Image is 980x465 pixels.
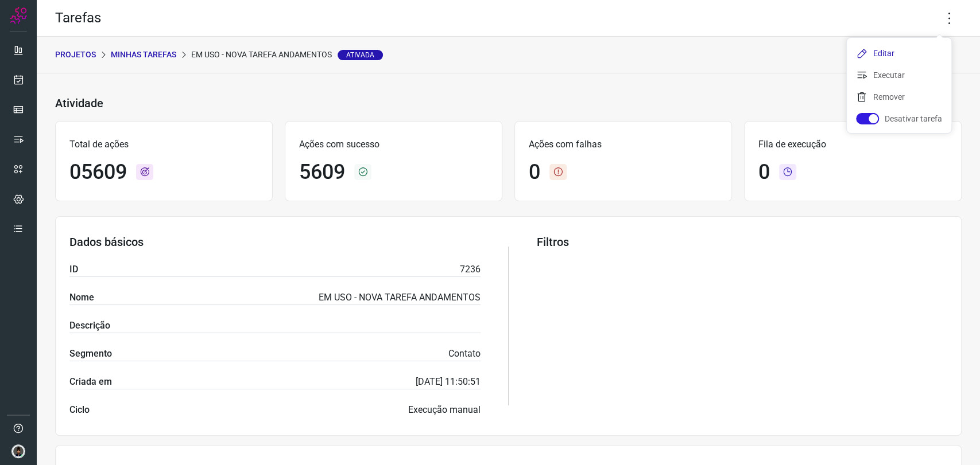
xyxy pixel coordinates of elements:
[191,49,383,61] p: EM USO - NOVA TAREFA ANDAMENTOS
[460,263,481,276] p: 7236
[758,138,947,151] p: Fila de execução
[69,403,90,417] label: Ciclo
[847,88,951,106] li: Remover
[299,138,488,151] p: Ações com sucesso
[758,160,770,185] h1: 0
[529,160,540,185] h1: 0
[299,160,345,185] h1: 5609
[69,291,94,304] label: Nome
[69,319,110,333] label: Descrição
[408,403,481,417] p: Execução manual
[69,138,258,151] p: Total de ações
[69,347,112,361] label: Segmento
[69,375,112,389] label: Criada em
[55,49,96,61] p: PROJETOS
[529,138,718,151] p: Ações com falhas
[10,7,27,24] img: Logo
[69,235,481,249] h3: Dados básicos
[55,96,103,110] h3: Atividade
[448,347,481,361] p: Contato
[319,291,481,304] p: EM USO - NOVA TAREFA ANDAMENTOS
[11,444,25,458] img: d44150f10045ac5288e451a80f22ca79.png
[416,375,481,389] p: [DATE] 11:50:51
[69,160,127,185] h1: 05609
[536,235,947,249] h3: Filtros
[55,10,101,26] h2: Tarefas
[847,44,951,62] li: Editar
[69,263,78,276] label: ID
[111,49,176,61] p: Minhas Tarefas
[847,110,951,128] li: Desativar tarefa
[338,50,383,60] span: Ativada
[847,66,951,84] li: Executar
